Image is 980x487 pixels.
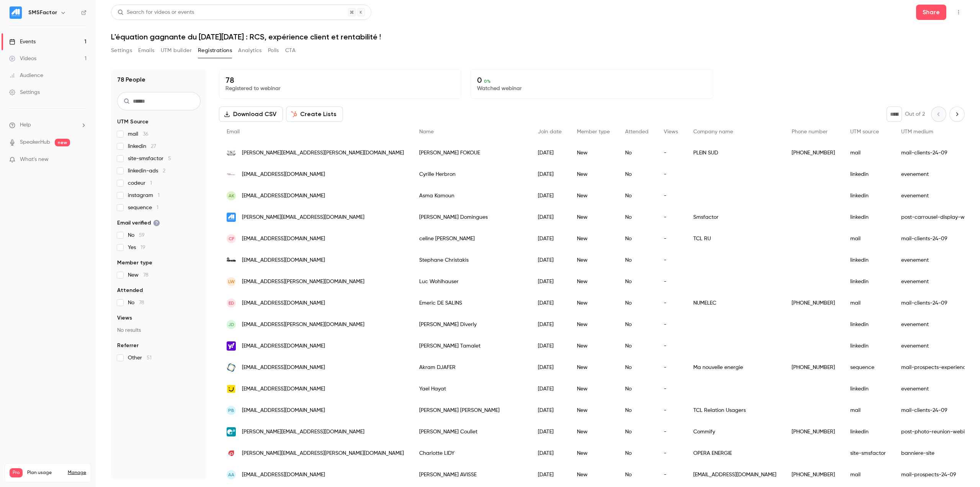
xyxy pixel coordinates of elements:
span: mail [128,130,149,138]
div: New [569,142,617,164]
div: [DATE] [530,292,569,314]
p: 78 [225,75,455,85]
span: 2 [163,168,165,174]
div: [PERSON_NAME] Tamalet [412,335,530,357]
span: 78 [139,300,144,305]
span: Referrer [117,342,139,349]
div: No [617,292,656,314]
div: Videos [9,55,36,62]
li: help-dropdown-opener [9,121,87,129]
img: synergytrans.fr [227,148,236,157]
span: Other [128,354,152,362]
div: Cyrille Herbron [412,164,530,185]
div: [DATE] [530,443,569,464]
div: PLEIN SUD [686,142,784,164]
span: JD [228,321,234,328]
span: LW [228,278,235,285]
div: - [656,228,686,249]
span: Email [227,129,240,134]
div: No [617,249,656,271]
div: NUMELEC [686,292,784,314]
div: New [569,357,617,378]
img: free.fr [227,170,236,179]
button: Registrations [198,44,232,57]
div: [DATE] [530,464,569,485]
div: Events [9,38,36,46]
span: UTM medium [901,129,933,134]
div: site-smsfactor [843,443,893,464]
div: New [569,185,617,207]
div: New [569,314,617,335]
div: [DATE] [530,142,569,164]
span: instagram [128,192,160,199]
span: UTM Source [117,118,149,126]
span: 36 [143,131,149,137]
button: Next page [949,107,965,122]
button: Download CSV [219,107,283,122]
button: Settings [111,44,132,57]
div: New [569,271,617,292]
div: linkedin [843,421,893,443]
div: mail [843,142,893,164]
div: Yael Hayat [412,378,530,400]
div: linkedin [843,249,893,271]
div: [EMAIL_ADDRESS][DOMAIN_NAME] [686,464,784,485]
div: [PHONE_NUMBER] [784,357,843,378]
button: UTM builder [161,44,192,57]
p: 0 [477,75,706,85]
div: No [617,271,656,292]
div: [DATE] [530,249,569,271]
div: Emeric DE SALINS [412,292,530,314]
button: Emails [138,44,154,57]
span: [PERSON_NAME][EMAIL_ADDRESS][PERSON_NAME][DOMAIN_NAME] [242,149,404,157]
div: [DATE] [530,185,569,207]
div: No [617,335,656,357]
div: New [569,421,617,443]
span: cf [229,235,234,242]
section: facet-groups [117,118,201,362]
p: Watched webinar [477,85,706,92]
div: No [617,421,656,443]
div: mail [843,400,893,421]
span: sequence [128,204,158,212]
span: AA [228,471,234,478]
div: OPERA ENERGIE [686,443,784,464]
span: Attended [625,129,648,134]
div: linkedin [843,185,893,207]
span: [EMAIL_ADDRESS][DOMAIN_NAME] [242,407,325,415]
div: Search for videos or events [118,8,194,16]
div: [DATE] [530,164,569,185]
span: [PERSON_NAME][EMAIL_ADDRESS][DOMAIN_NAME] [242,213,364,221]
div: - [656,292,686,314]
span: [PERSON_NAME][EMAIL_ADDRESS][PERSON_NAME][DOMAIN_NAME] [242,449,404,457]
span: [EMAIL_ADDRESS][DOMAIN_NAME] [242,192,325,200]
img: SMSFactor [10,7,22,19]
span: What's new [20,156,49,164]
div: linkedin [843,335,893,357]
img: yahoo.fr [227,341,236,351]
div: New [569,400,617,421]
img: opera-energie.com [227,449,236,458]
div: - [656,207,686,228]
img: roi-media.com [227,256,236,265]
div: [PHONE_NUMBER] [784,142,843,164]
div: New [569,464,617,485]
div: No [617,228,656,249]
span: linkedin [128,143,156,150]
div: [PERSON_NAME] Domingues [412,207,530,228]
div: New [569,292,617,314]
p: Registered to webinar [225,85,455,92]
div: [DATE] [530,271,569,292]
div: [PERSON_NAME] FOKOUE [412,142,530,164]
span: New [128,271,149,279]
h1: L'équation gagnante du [DATE][DATE] : RCS, expérience client et rentabilité ! [111,32,965,41]
div: New [569,207,617,228]
div: sequence [843,357,893,378]
div: New [569,443,617,464]
img: ma-nouvelle-energie.fr [227,363,236,372]
img: smsfactor.com [227,213,236,222]
span: Plan usage [27,470,63,476]
span: linkedin-ads [128,167,165,175]
span: Phone number [792,129,828,134]
div: Settings [9,89,40,96]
